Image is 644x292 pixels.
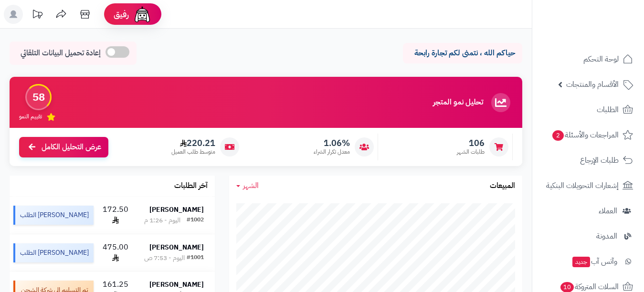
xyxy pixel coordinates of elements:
span: لوحة التحكم [583,52,619,66]
h3: تحليل نمو المتجر [433,98,483,107]
td: 475.00 [97,234,133,271]
span: 2 [552,130,564,141]
div: [PERSON_NAME] الطلب [13,206,94,225]
div: [PERSON_NAME] الطلب [13,243,94,262]
span: طلبات الإرجاع [580,154,619,167]
td: 172.50 [97,197,133,234]
span: الطلبات [597,103,619,116]
div: #1001 [187,253,204,263]
span: الأقسام والمنتجات [566,78,619,91]
strong: [PERSON_NAME] [149,205,204,215]
div: #1002 [187,216,204,225]
div: اليوم - 7:53 ص [144,253,185,263]
span: معدل تكرار الشراء [314,148,350,156]
img: ai-face.png [133,5,152,24]
a: لوحة التحكم [538,48,638,71]
strong: [PERSON_NAME] [149,280,204,290]
a: العملاء [538,199,638,222]
div: اليوم - 1:26 م [144,216,180,225]
span: 1.06% [314,138,350,148]
h3: المبيعات [490,182,515,190]
h3: آخر الطلبات [174,182,208,190]
a: المدونة [538,225,638,248]
span: تقييم النمو [19,113,42,121]
a: الشهر [236,180,259,191]
span: عرض التحليل الكامل [42,142,101,153]
a: عرض التحليل الكامل [19,137,108,157]
span: إعادة تحميل البيانات التلقائي [21,48,101,59]
span: متوسط طلب العميل [171,148,215,156]
span: وآتس آب [571,255,617,268]
strong: [PERSON_NAME] [149,242,204,252]
span: 106 [457,138,485,148]
span: المدونة [596,229,617,243]
span: 220.21 [171,138,215,148]
a: إشعارات التحويلات البنكية [538,174,638,197]
span: المراجعات والأسئلة [551,128,619,142]
span: رفيق [114,9,129,20]
a: وآتس آبجديد [538,250,638,273]
a: تحديثات المنصة [25,5,49,26]
a: المراجعات والأسئلة2 [538,124,638,146]
span: العملاء [599,204,617,218]
p: حياكم الله ، نتمنى لكم تجارة رابحة [410,48,515,59]
a: الطلبات [538,98,638,121]
span: إشعارات التحويلات البنكية [546,179,619,192]
span: جديد [572,257,590,267]
span: الشهر [243,180,259,191]
a: طلبات الإرجاع [538,149,638,172]
span: طلبات الشهر [457,148,485,156]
